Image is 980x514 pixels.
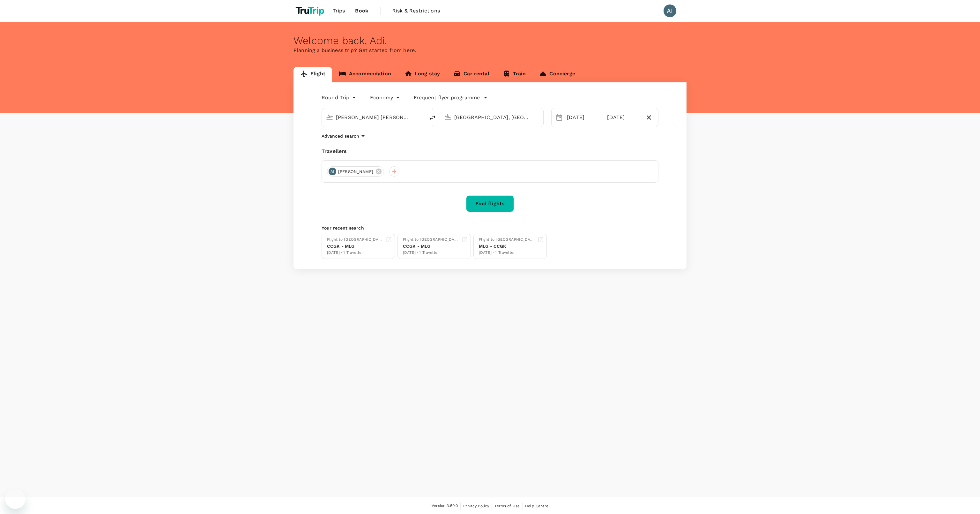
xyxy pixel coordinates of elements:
[479,237,535,243] div: Flight to [GEOGRAPHIC_DATA]
[403,250,459,256] div: [DATE] · 1 Traveller
[293,47,687,54] p: Planning a business trip? Get started from here.
[432,503,458,509] span: Version 3.50.0
[392,7,440,15] span: Risk & Restrictions
[322,147,658,155] div: Travellers
[420,117,422,118] button: Open
[322,93,357,103] div: Round Trip
[564,111,602,124] div: [DATE]
[398,67,447,82] a: Long stay
[293,35,687,47] div: Welcome back , Adi .
[496,67,533,82] a: Train
[403,243,459,250] div: CCGK - MLG
[336,112,412,122] input: Depart from
[322,133,359,139] p: Advanced search
[5,488,26,509] iframe: Button to launch messaging window
[333,7,345,15] span: Trips
[525,503,548,510] a: Help Centre
[479,250,535,256] div: [DATE] · 1 Traveller
[414,94,480,102] p: Frequent flyer programme
[454,112,530,122] input: Going to
[425,110,440,125] button: delete
[494,503,520,510] a: Terms of Use
[293,4,328,18] img: TruTrip logo
[525,504,548,508] span: Help Centre
[463,503,489,510] a: Privacy Policy
[605,111,642,124] div: [DATE]
[539,117,540,118] button: Open
[334,169,377,175] span: [PERSON_NAME]
[479,243,535,250] div: MLG - CCGK
[370,93,401,103] div: Economy
[332,67,398,82] a: Accommodation
[329,168,336,175] div: AI
[532,67,582,82] a: Concierge
[664,4,676,17] div: AI
[327,166,384,177] div: AI[PERSON_NAME]
[463,504,489,508] span: Privacy Policy
[322,225,658,231] p: Your recent search
[494,504,520,508] span: Terms of Use
[327,243,383,250] div: CCGK - MLG
[414,94,487,102] button: Frequent flyer programme
[355,7,368,15] span: Book
[293,67,332,82] a: Flight
[327,250,383,256] div: [DATE] · 1 Traveller
[447,67,496,82] a: Car rental
[403,237,459,243] div: Flight to [GEOGRAPHIC_DATA]
[327,237,383,243] div: Flight to [GEOGRAPHIC_DATA]
[466,195,514,212] button: Find flights
[322,132,367,140] button: Advanced search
